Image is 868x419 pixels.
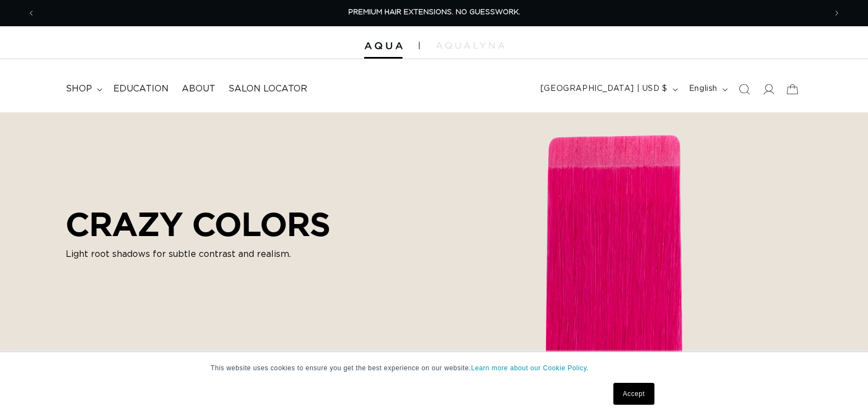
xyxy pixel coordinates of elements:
[19,3,43,24] button: Previous announcement
[436,42,504,49] img: aqualyna.com
[534,79,682,100] button: [GEOGRAPHIC_DATA] | USD $
[732,77,756,101] summary: Search
[364,42,403,50] img: Aqua Hair Extensions
[689,83,717,95] span: English
[541,83,668,95] span: [GEOGRAPHIC_DATA] | USD $
[682,79,732,100] button: English
[66,205,330,243] h2: CRAZY COLORS
[182,83,215,95] span: About
[59,77,107,101] summary: shop
[211,363,658,373] p: This website uses cookies to ensure you get the best experience on our website.
[348,9,520,16] span: PREMIUM HAIR EXTENSIONS. NO GUESSWORK.
[66,248,330,261] p: Light root shadows for subtle contrast and realism.
[66,83,92,95] span: shop
[228,83,307,95] span: Salon Locator
[613,383,654,405] a: Accept
[175,77,222,101] a: About
[113,83,169,95] span: Education
[107,77,175,101] a: Education
[471,364,589,372] a: Learn more about our Cookie Policy.
[825,3,849,24] button: Next announcement
[222,77,314,101] a: Salon Locator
